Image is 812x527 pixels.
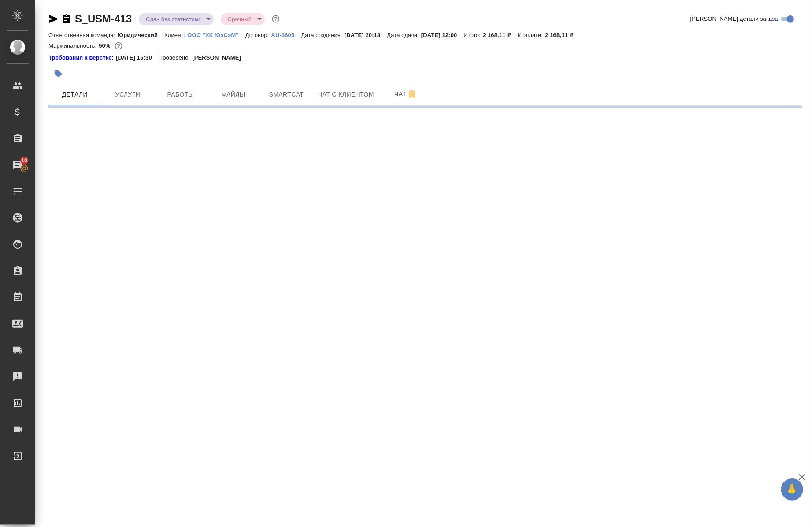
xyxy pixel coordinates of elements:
[48,53,116,62] a: Требования к верстке:
[245,32,271,38] p: Договор:
[48,64,68,83] button: Добавить тэг
[118,32,164,38] p: Юридический
[464,32,483,38] p: Итого:
[107,89,149,100] span: Услуги
[159,89,202,100] span: Работы
[48,14,59,24] button: Скопировать ссылку для ЯМессенджера
[690,15,778,23] span: [PERSON_NAME] детали заказа
[407,89,417,100] svg: Отписаться
[781,478,803,501] button: 🙏
[116,53,159,62] p: [DATE] 15:30
[212,89,255,100] span: Файлы
[225,15,254,23] button: Срочный
[113,40,124,52] button: 903.38 RUB;
[75,13,132,25] a: S_USM-413
[61,14,72,24] button: Скопировать ссылку
[387,32,421,38] p: Дата сдачи:
[192,53,248,62] p: [PERSON_NAME]
[483,32,518,38] p: 2 168,11 ₽
[265,89,308,100] span: Smartcat
[221,13,265,25] div: Сдан без статистики
[48,32,118,38] p: Ответственная команда:
[545,32,580,38] p: 2 168,11 ₽
[2,154,33,176] a: 10
[301,32,344,38] p: Дата создания:
[345,32,387,38] p: [DATE] 20:18
[187,31,245,38] a: ООО "ХК ЮэСэМ"
[385,89,427,100] span: Чат
[187,32,245,38] p: ООО "ХК ЮэСэМ"
[271,32,301,38] p: AU-3605
[48,42,99,49] p: Маржинальность:
[54,89,96,100] span: Детали
[271,31,301,38] a: AU-3605
[785,480,800,499] span: 🙏
[270,13,282,25] button: Доп статусы указывают на важность/срочность заказа
[318,89,374,100] span: Чат с клиентом
[518,32,545,38] p: К оплате:
[143,15,203,23] button: Сдан без статистики
[99,42,112,49] p: 50%
[421,32,464,38] p: [DATE] 12:00
[16,156,33,165] span: 10
[139,13,214,25] div: Сдан без статистики
[159,53,193,62] p: Проверено:
[164,32,187,38] p: Клиент:
[48,53,116,62] div: Нажми, чтобы открыть папку с инструкцией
